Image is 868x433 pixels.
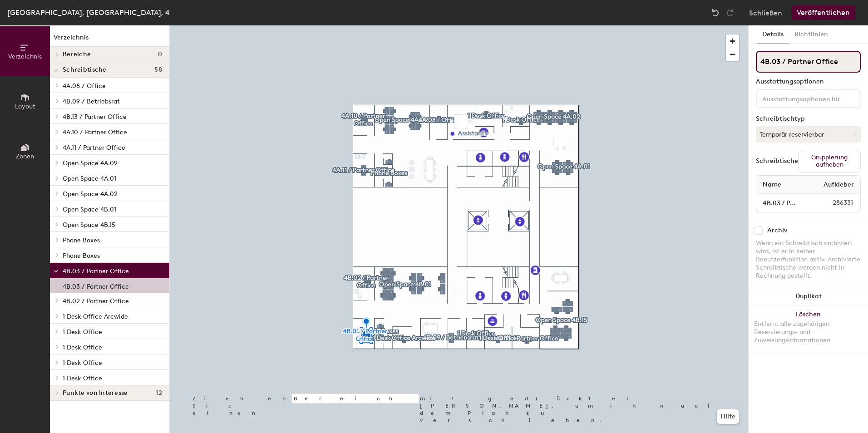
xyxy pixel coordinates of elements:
[63,280,129,290] p: 4B.03 / Partner Office
[756,239,861,280] div: Wenn ein Schreibtisch archiviert wird, ist er in keiner Benutzerfunktion aktiv. Archivierte Schre...
[63,66,107,74] span: Schreibtische
[63,98,120,105] span: 4B.09 / Betriebsrat
[63,206,116,213] span: Open Space 4B.01
[63,328,102,336] span: 1 Desk Office
[725,8,735,17] img: Redo
[798,150,861,172] button: Gruppierung aufheben
[63,267,129,275] span: 4B.03 / Partner Office
[16,153,34,160] span: Zonen
[63,344,102,351] span: 1 Desk Office
[50,33,169,47] h1: Verzeichnis
[63,313,128,320] span: 1 Desk Office Arcwide
[63,374,102,382] span: 1 Desk Office
[63,190,118,198] span: Open Space 4A.02
[7,7,170,18] div: [GEOGRAPHIC_DATA], [GEOGRAPHIC_DATA], 4
[760,93,842,103] input: Ausstattungsoptionen hinzufügen
[154,66,162,74] span: 58
[63,297,129,305] span: 4B.02 / Partner Office
[758,177,786,193] span: Name
[717,409,739,424] button: Hilfe
[156,389,162,397] span: 12
[756,115,861,123] div: Schreibtischtyp
[63,359,102,367] span: 1 Desk Office
[749,287,868,305] button: Duplikat
[15,103,35,110] span: Layout
[63,159,118,167] span: Open Space 4A.09
[819,177,858,193] span: Aufkleber
[711,8,720,17] img: Undo
[758,197,811,209] input: Unbenannter Schreibtisch
[756,157,798,165] div: Schreibtische
[756,126,861,143] button: Temporär reservierbar
[767,227,787,234] div: Archiv
[63,82,106,90] span: 4A.08 / Office
[63,221,115,229] span: Open Space 4B.15
[63,252,100,260] span: Phone Boxes
[63,175,116,182] span: Open Space 4A.01
[811,198,858,208] span: 286331
[8,53,42,60] span: Verzeichnis
[757,25,789,44] button: Details
[789,25,833,44] button: Richtlinien
[749,5,782,20] button: Schließen
[63,236,100,244] span: Phone Boxes
[158,51,162,58] span: 0
[749,305,868,354] button: LöschenEntfernt alle zugehörigen Reservierungs- und Zuweisungsinformationen
[63,128,127,136] span: 4A.10 / Partner Office
[63,144,125,152] span: 4A.11 / Partner Office
[791,5,855,20] button: Veröffentlichen
[754,320,863,344] div: Entfernt alle zugehörigen Reservierungs- und Zuweisungsinformationen
[63,113,127,121] span: 4B.13 / Partner Office
[63,51,91,58] span: Bereiche
[63,389,128,397] span: Punkte von Interesse
[756,78,861,85] div: Ausstattungsoptionen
